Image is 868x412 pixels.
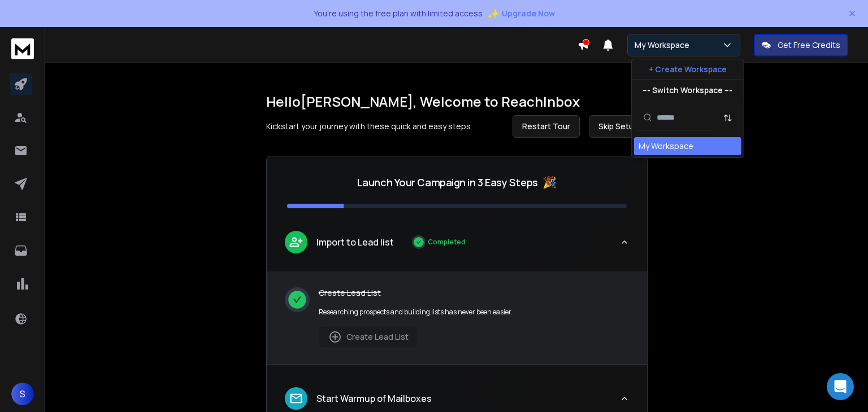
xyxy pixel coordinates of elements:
p: Completed [428,238,466,247]
button: Skip Setup [589,115,648,138]
p: Get Free Credits [778,40,840,51]
span: ✨ [487,6,500,21]
p: Start Warmup of Mailboxes [316,392,432,405]
p: --- Switch Workspace --- [643,85,732,96]
img: lead [289,235,303,249]
div: Open Intercom Messenger [827,373,854,400]
span: Upgrade Now [502,8,555,19]
p: Create Lead List [319,287,629,299]
span: Skip Setup [598,121,638,132]
button: S [11,383,34,405]
p: + Create Workspace [649,64,727,75]
img: logo [11,38,34,59]
p: Researching prospects and building lists has never been easier. [319,308,629,317]
span: 🎉 [542,174,557,190]
p: You're using the free plan with limited access [314,8,483,19]
p: Kickstart your journey with these quick and easy steps [266,121,471,132]
p: Import to Lead list [316,235,394,249]
button: + Create Workspace [632,59,744,80]
img: lead [289,391,303,406]
button: leadImport to Lead listCompleted [267,222,647,271]
p: Launch Your Campaign in 3 Easy Steps [357,174,538,190]
div: leadImport to Lead listCompleted [267,271,647,364]
div: My Workspace [639,141,693,152]
h1: Hello [PERSON_NAME] , Welcome to ReachInbox [266,93,648,111]
button: Sort by Sort A-Z [717,107,739,129]
button: Get Free Credits [754,34,848,56]
p: My Workspace [635,40,694,51]
button: ✨Upgrade Now [487,2,555,25]
button: Restart Tour [513,115,580,138]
